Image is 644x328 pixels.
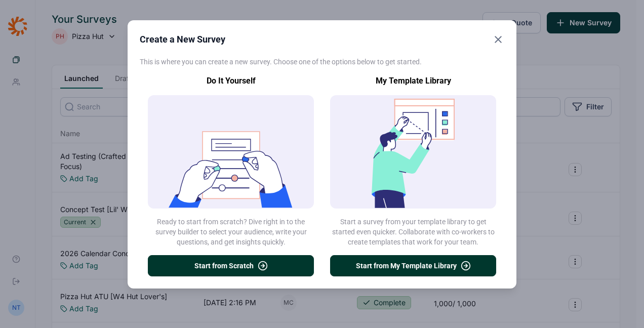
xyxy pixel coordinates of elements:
[140,32,225,47] h2: Create a New Survey
[492,32,504,47] button: Close
[330,255,496,276] button: Start from My Template Library
[148,217,314,247] p: Ready to start from scratch? Dive right in to the survey builder to select your audience, write y...
[207,75,256,87] h1: Do It Yourself
[376,75,451,87] h1: My Template Library
[330,217,496,247] p: Start a survey from your template library to get started even quicker. Collaborate with co-worker...
[148,255,314,276] button: Start from Scratch
[140,57,504,67] p: This is where you can create a new survey. Choose one of the options below to get started.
